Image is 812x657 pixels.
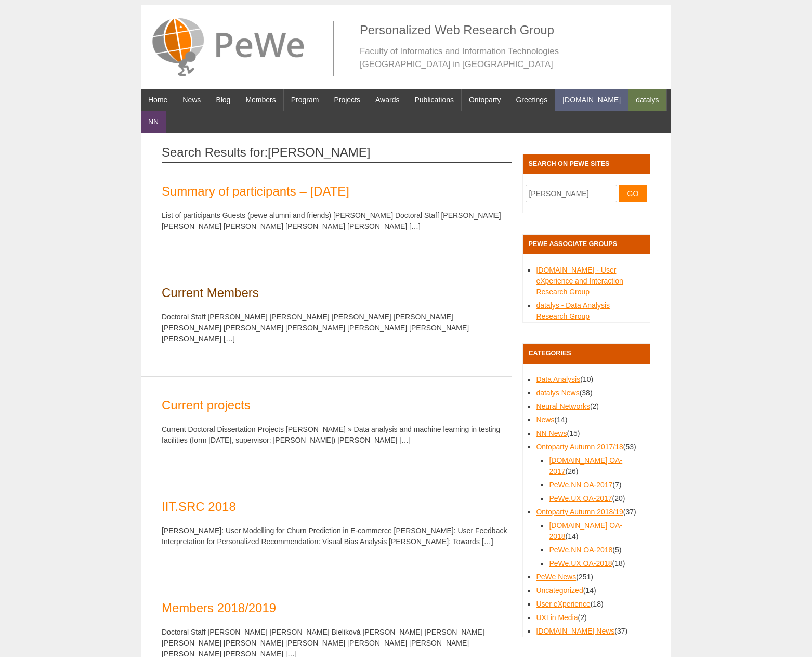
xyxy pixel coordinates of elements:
[549,520,634,542] li: (14)
[555,89,628,111] a: [DOMAIN_NAME]
[549,493,634,504] li: (20)
[162,286,259,300] a: Current Members
[175,89,208,111] a: News
[523,344,650,364] h3: Categories
[549,545,634,556] li: (5)
[628,89,666,111] a: datalys
[462,89,508,111] a: Ontoparty
[141,89,175,111] a: Home
[360,45,661,76] p: Faculty of Informatics and Information Technologies [GEOGRAPHIC_DATA] in [GEOGRAPHIC_DATA]
[536,442,642,504] li: (53)
[619,185,647,202] input: Go
[536,301,610,320] a: datalys - Data Analysis Research Group
[162,398,251,412] a: Current projects
[549,494,612,503] a: PeWe.UX OA-2017
[162,312,512,344] p: Doctoral Staff [PERSON_NAME] [PERSON_NAME] [PERSON_NAME] [PERSON_NAME] [PERSON_NAME] [PERSON_NAME...
[549,546,612,554] a: PeWe.NN OA-2018
[536,613,578,622] a: UXI in Media
[536,599,642,610] li: (18)
[523,154,650,174] h3: Search on PeWe Sites
[162,601,276,615] a: Members 2018/2019
[368,89,407,111] a: Awards
[549,480,634,491] li: (7)
[151,10,305,83] img: PeWe – Personalized Web Research Group
[536,374,642,385] li: (10)
[549,521,622,540] a: [DOMAIN_NAME] OA-2018
[208,89,238,111] a: Blog
[326,89,368,111] a: Projects
[536,375,580,383] a: Data Analysis
[536,389,579,397] a: datalys News
[536,600,590,608] a: User eXperience
[407,89,461,111] a: Publications
[284,89,326,111] a: Program
[536,508,623,516] a: Ontoparty Autumn 2018/19
[536,428,642,439] li: (15)
[536,586,583,595] a: Uncategorized
[536,626,642,637] li: (37)
[162,210,512,232] p: List of participants Guests (pewe alumni and friends) [PERSON_NAME] Doctoral Staff [PERSON_NAME] ...
[536,572,642,583] li: (251)
[162,424,512,446] p: Current Doctoral Dissertation Projects [PERSON_NAME] » Data analysis and machine learning in test...
[162,143,512,162] h1: Search Results for:
[162,499,236,513] a: IIT.SRC 2018
[523,235,650,254] h3: PeWe Associate Groups
[360,21,661,40] p: Personalized Web Research Group
[549,481,612,489] a: PeWe.NN OA-2017
[536,443,623,451] a: Ontoparty Autumn 2017/18
[141,111,166,133] a: NN
[549,558,634,569] li: (18)
[536,612,642,623] li: (2)
[238,89,283,111] a: Members
[536,585,642,596] li: (14)
[508,89,555,111] a: Greetings
[536,401,642,412] li: (2)
[536,416,554,424] a: News
[536,429,567,437] a: NN News
[536,266,623,296] a: [DOMAIN_NAME] - User eXperience and Interaction Research Group
[162,525,512,547] p: [PERSON_NAME]: User Modelling for Churn Prediction in E-commerce [PERSON_NAME]: User Feedback Int...
[536,627,614,635] a: [DOMAIN_NAME] News
[536,507,642,569] li: (37)
[549,456,622,475] a: [DOMAIN_NAME] OA-2017
[162,184,349,198] a: Summary of participants – [DATE]
[536,402,590,410] a: Neural Networks
[536,388,642,398] li: (38)
[268,145,370,159] span: [PERSON_NAME]
[536,573,576,581] a: PeWe News
[536,415,642,426] li: (14)
[549,559,612,568] a: PeWe.UX OA-2018
[549,455,634,477] li: (26)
